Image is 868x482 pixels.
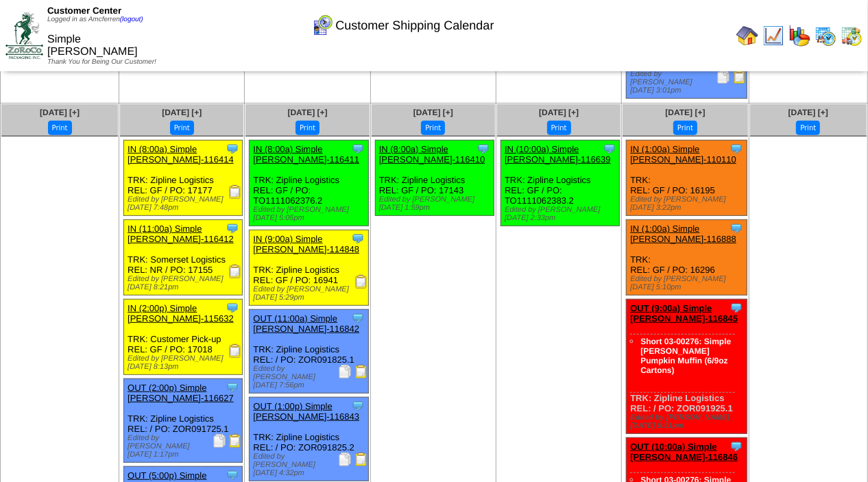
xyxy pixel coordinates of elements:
button: Print [547,121,571,135]
span: Logged in as Amcferren [47,16,143,23]
img: Tooltip [730,439,743,453]
a: IN (9:00a) Simple [PERSON_NAME]-114848 [253,234,359,254]
div: TRK: Zipline Logistics REL: GF / PO: 16941 [250,230,368,306]
a: [DATE] [+] [413,108,453,117]
div: Edited by [PERSON_NAME] [DATE] 1:17pm [128,434,242,459]
img: Tooltip [226,381,239,394]
img: Receiving Document [354,275,368,289]
a: IN (8:00a) Simple [PERSON_NAME]-116414 [128,144,234,165]
a: [DATE] [+] [666,108,706,117]
span: Simple [PERSON_NAME] [47,34,138,58]
img: Receiving Document [228,185,242,199]
a: (logout) [120,16,143,23]
div: Edited by [PERSON_NAME] [DATE] 3:01pm [630,70,746,95]
img: line_graph.gif [762,25,784,47]
a: IN (1:00a) Simple [PERSON_NAME]-116888 [630,224,736,244]
img: graph.gif [788,25,810,47]
div: TRK: Zipline Logistics REL: / PO: ZOR091825.2 [250,398,368,481]
div: TRK: Somerset Logistics REL: NR / PO: 17155 [124,220,243,296]
img: Receiving Document [228,265,242,278]
div: TRK: Zipline Logistics REL: / PO: ZOR091725.1 [124,379,243,463]
div: Edited by [PERSON_NAME] [DATE] 5:29pm [253,285,367,302]
div: Edited by [PERSON_NAME] [DATE] 5:10pm [630,275,746,291]
img: Tooltip [730,301,743,315]
a: [DATE] [+] [40,108,80,117]
a: [DATE] [+] [788,108,828,117]
img: Receiving Document [228,344,242,358]
div: Edited by [PERSON_NAME] [DATE] 3:22pm [630,195,746,212]
a: IN (1:00a) Simple [PERSON_NAME]-110110 [630,144,736,165]
img: Tooltip [351,399,365,413]
button: Print [48,121,72,135]
span: Customer Shipping Calendar [335,19,494,33]
img: Bill of Lading [354,365,368,378]
img: Packing Slip [716,70,730,84]
button: Print [170,121,194,135]
img: calendarinout.gif [841,25,863,47]
img: Bill of Lading [354,453,368,466]
a: IN (10:00a) Simple [PERSON_NAME]-116639 [505,144,611,165]
a: IN (8:00a) Simple [PERSON_NAME]-116410 [379,144,485,165]
a: IN (11:00a) Simple [PERSON_NAME]-116412 [128,224,234,244]
img: Tooltip [351,311,365,325]
div: TRK: Zipline Logistics REL: / PO: ZOR091925.1 [627,300,747,434]
div: TRK: Zipline Logistics REL: / PO: ZOR091825.1 [250,310,368,394]
button: Print [796,121,820,135]
div: TRK: REL: GF / PO: 16195 [627,141,747,216]
div: TRK: Zipline Logistics REL: GF / PO: TO1111062376.2 [250,141,368,226]
img: calendarprod.gif [815,25,836,47]
img: Tooltip [603,142,616,156]
img: Tooltip [351,232,365,245]
a: OUT (2:00p) Simple [PERSON_NAME]-116627 [128,383,234,403]
img: Tooltip [351,142,365,156]
img: Tooltip [477,142,490,156]
div: TRK: Zipline Logistics REL: GF / PO: TO1111062383.2 [501,141,620,226]
a: OUT (10:00a) Simple [PERSON_NAME]-116846 [630,442,738,462]
button: Print [296,121,320,135]
img: Bill of Lading [228,434,242,448]
img: Tooltip [730,221,743,235]
div: TRK: Customer Pick-up REL: GF / PO: 17018 [124,300,243,375]
a: OUT (9:00a) Simple [PERSON_NAME]-116845 [630,303,738,324]
img: Packing Slip [338,453,352,466]
img: Tooltip [226,221,239,235]
div: Edited by [PERSON_NAME] [DATE] 1:59pm [379,195,494,212]
img: Tooltip [226,301,239,315]
div: Edited by [PERSON_NAME] [DATE] 8:13pm [128,354,242,371]
a: Short 03-00276: Simple [PERSON_NAME] Pumpkin Muffin (6/9oz Cartons) [640,337,731,375]
img: home.gif [736,25,758,47]
div: TRK: REL: GF / PO: 16296 [627,220,747,296]
a: [DATE] [+] [539,108,579,117]
button: Print [673,121,697,135]
button: Print [421,121,445,135]
a: OUT (1:00p) Simple [PERSON_NAME]-116843 [253,401,359,422]
a: IN (8:00a) Simple [PERSON_NAME]-116411 [253,144,359,165]
div: Edited by [PERSON_NAME] [DATE] 2:33pm [505,206,619,222]
div: Edited by [PERSON_NAME] [DATE] 5:05pm [253,206,367,222]
img: Tooltip [226,468,239,482]
span: Thank You for Being Our Customer! [47,58,156,66]
img: calendarcustomer.gif [311,14,333,36]
span: Customer Center [47,5,121,16]
div: Edited by [PERSON_NAME] [DATE] 4:32pm [253,453,367,477]
div: TRK: Zipline Logistics REL: GF / PO: 17143 [375,141,494,216]
a: [DATE] [+] [162,108,202,117]
img: Tooltip [730,142,743,156]
a: [DATE] [+] [288,108,328,117]
img: ZoRoCo_Logo(Green%26Foil)%20jpg.webp [5,12,43,58]
a: IN (2:00p) Simple [PERSON_NAME]-115632 [128,303,234,324]
div: Edited by [PERSON_NAME] [DATE] 7:48pm [128,195,242,212]
img: Tooltip [226,142,239,156]
img: Packing Slip [338,365,352,378]
div: Edited by [PERSON_NAME] [DATE] 8:21pm [128,275,242,291]
a: OUT (11:00a) Simple [PERSON_NAME]-116842 [253,313,359,334]
div: TRK: Zipline Logistics REL: GF / PO: 17177 [124,141,243,216]
div: Edited by [PERSON_NAME] [DATE] 7:56pm [253,365,367,389]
